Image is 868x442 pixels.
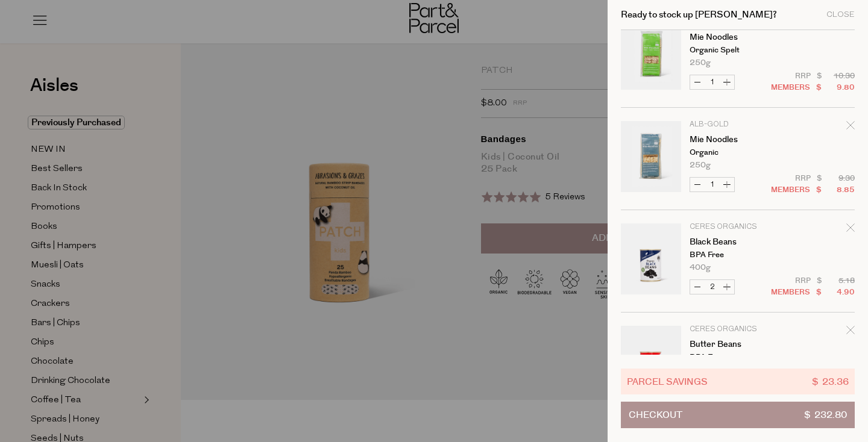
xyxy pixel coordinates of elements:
input: QTY Mie Noodles [705,178,720,191]
span: $ 232.80 [804,402,847,428]
p: Alb-Gold [690,121,783,128]
span: 250g [690,59,711,67]
button: Checkout$ 232.80 [621,402,855,428]
span: Checkout [629,402,682,428]
a: Black Beans [690,238,783,246]
input: QTY Black Beans [705,280,720,294]
p: Ceres Organics [690,326,783,333]
span: Parcel Savings [627,375,708,388]
p: Ceres Organics [690,223,783,231]
span: 250g [690,161,711,169]
p: BPA Free [690,353,783,361]
p: Organic Spelt [690,46,783,54]
a: Mie Noodles [690,33,783,42]
div: Remove Mie Noodles [846,119,855,135]
div: Close [826,11,855,19]
h2: Ready to stock up [PERSON_NAME]? [621,10,777,19]
p: Organic [690,149,783,157]
div: Remove Black Beans [846,222,855,238]
span: 400g [690,264,711,272]
a: Mie Noodles [690,135,783,144]
p: BPA Free [690,251,783,259]
a: Butter Beans [690,340,783,349]
span: $ 23.36 [812,375,849,388]
input: QTY Mie Noodles [705,75,720,89]
div: Remove Butter Beans [846,324,855,340]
